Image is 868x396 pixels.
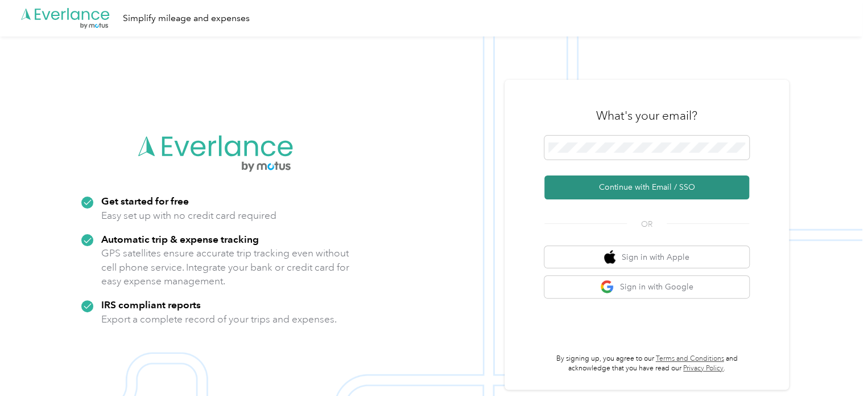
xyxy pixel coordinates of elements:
p: Easy set up with no credit card required [101,209,276,223]
p: By signing up, you agree to our and acknowledge that you have read our . [544,354,749,374]
img: apple logo [604,250,615,264]
p: Export a complete record of your trips and expenses. [101,312,337,326]
p: GPS satellites ensure accurate trip tracking even without cell phone service. Integrate your bank... [101,246,350,288]
strong: Automatic trip & expense tracking [101,233,259,245]
strong: Get started for free [101,195,189,207]
a: Terms and Conditions [656,354,724,363]
button: apple logoSign in with Apple [544,246,749,268]
button: Continue with Email / SSO [544,175,749,199]
div: Simplify mileage and expenses [123,11,250,26]
strong: IRS compliant reports [101,299,201,311]
a: Privacy Policy [683,364,724,373]
button: google logoSign in with Google [544,276,749,298]
span: OR [627,218,667,230]
img: google logo [600,280,614,294]
h3: What's your email? [596,108,697,124]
